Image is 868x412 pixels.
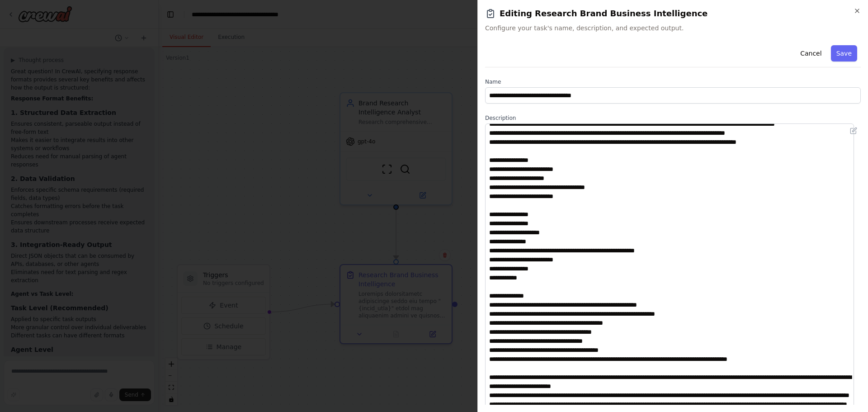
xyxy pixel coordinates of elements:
label: Name [485,78,861,85]
h2: Editing Research Brand Business Intelligence [485,7,861,20]
button: Save [831,45,857,62]
span: Configure your task's name, description, and expected output. [485,24,861,33]
label: Description [485,114,861,122]
button: Open in editor [848,125,859,136]
button: Cancel [795,45,827,62]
